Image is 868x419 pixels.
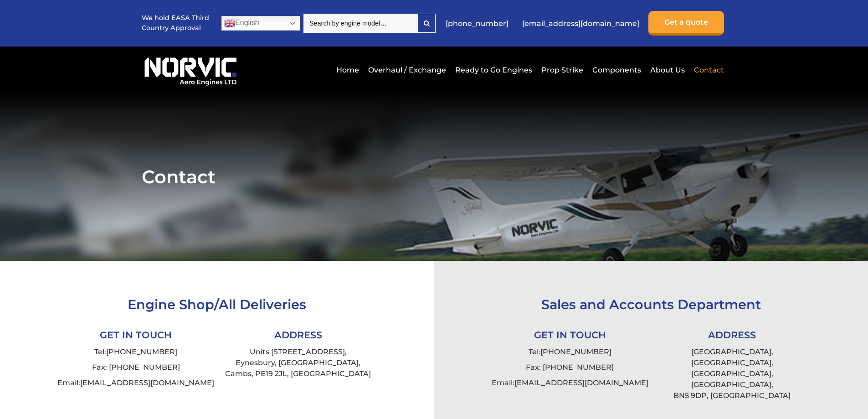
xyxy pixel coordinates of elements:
input: Search by engine model… [303,14,418,33]
li: Email: [55,375,217,391]
a: Prop Strike [539,59,586,81]
h1: Contact [142,166,726,188]
li: Tel: [55,344,217,360]
a: Get a quote [648,11,724,36]
h3: Sales and Accounts Department [489,296,813,312]
a: Ready to Go Engines [453,59,534,81]
a: Overhaul / Exchange [366,59,448,81]
li: GET IN TOUCH [489,326,651,344]
li: Email: [489,375,651,391]
li: Fax: [PHONE_NUMBER] [55,360,217,375]
li: ADDRESS [217,326,379,344]
a: [PHONE_NUMBER] [441,12,513,35]
a: Contact [692,59,724,81]
a: [EMAIL_ADDRESS][DOMAIN_NAME] [518,12,644,35]
li: ADDRESS [651,326,813,344]
li: GET IN TOUCH [55,326,217,344]
img: Norvic Aero Engines logo [142,53,239,86]
a: [EMAIL_ADDRESS][DOMAIN_NAME] [80,378,214,387]
li: Fax: [PHONE_NUMBER] [489,360,651,375]
p: We hold EASA Third Country Approval [142,13,210,33]
a: Components [590,59,643,81]
a: [PHONE_NUMBER] [106,347,177,356]
li: Tel: [489,344,651,360]
a: [EMAIL_ADDRESS][DOMAIN_NAME] [514,378,648,387]
a: About Us [648,59,687,81]
a: [PHONE_NUMBER] [540,347,611,356]
a: Home [334,59,361,81]
img: en [224,18,235,29]
li: Units [STREET_ADDRESS], Eynesbury, [GEOGRAPHIC_DATA], Cambs, PE19 2JL, [GEOGRAPHIC_DATA] [217,344,379,382]
a: English [221,16,300,31]
h3: Engine Shop/All Deliveries [55,296,379,312]
li: [GEOGRAPHIC_DATA], [GEOGRAPHIC_DATA], [GEOGRAPHIC_DATA], [GEOGRAPHIC_DATA], BN5 9DP, [GEOGRAPHIC_... [651,344,813,403]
